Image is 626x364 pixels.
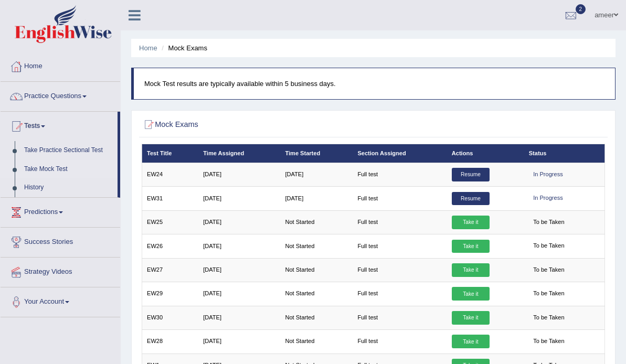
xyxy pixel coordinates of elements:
[142,258,198,282] td: EW27
[144,79,604,89] p: Mock Test results are typically available within 5 business days.
[142,330,198,354] td: EW28
[142,163,198,186] td: EW24
[198,187,280,210] td: [DATE]
[280,187,353,210] td: [DATE]
[280,210,353,234] td: Not Started
[280,234,353,258] td: Not Started
[529,240,569,253] span: To be Taken
[452,335,490,348] a: Take it
[159,43,207,53] li: Mock Exams
[19,160,118,179] a: Take Mock Test
[353,282,447,306] td: Full test
[198,282,280,306] td: [DATE]
[529,263,569,277] span: To be Taken
[198,163,280,186] td: [DATE]
[452,192,490,206] a: Resume
[280,306,353,329] td: Not Started
[529,192,568,206] div: In Progress
[139,44,157,52] a: Home
[353,210,447,234] td: Full test
[198,258,280,282] td: [DATE]
[529,335,569,349] span: To be Taken
[353,144,447,163] th: Section Assigned
[353,187,447,210] td: Full test
[19,178,118,197] a: History
[142,282,198,306] td: EW29
[353,234,447,258] td: Full test
[452,168,490,181] a: Resume
[452,263,490,277] a: Take it
[198,144,280,163] th: Time Assigned
[142,234,198,258] td: EW26
[142,306,198,329] td: EW30
[452,287,490,301] a: Take it
[1,198,120,224] a: Predictions
[529,287,569,301] span: To be Taken
[280,282,353,306] td: Not Started
[142,187,198,210] td: EW31
[198,306,280,329] td: [DATE]
[452,311,490,325] a: Take it
[280,330,353,354] td: Not Started
[142,118,429,132] h2: Mock Exams
[198,210,280,234] td: [DATE]
[1,112,118,138] a: Tests
[1,52,120,78] a: Home
[1,258,120,284] a: Strategy Videos
[142,144,198,163] th: Test Title
[353,306,447,329] td: Full test
[19,141,118,160] a: Take Practice Sectional Test
[576,4,586,14] span: 2
[280,163,353,186] td: [DATE]
[198,234,280,258] td: [DATE]
[529,311,569,325] span: To be Taken
[452,216,490,229] a: Take it
[529,216,569,229] span: To be Taken
[1,82,120,108] a: Practice Questions
[280,144,353,163] th: Time Started
[1,287,120,314] a: Your Account
[524,144,604,163] th: Status
[447,144,524,163] th: Actions
[529,168,568,181] div: In Progress
[198,330,280,354] td: [DATE]
[280,258,353,282] td: Not Started
[142,210,198,234] td: EW25
[353,163,447,186] td: Full test
[452,240,490,253] a: Take it
[1,228,120,254] a: Success Stories
[353,330,447,354] td: Full test
[353,258,447,282] td: Full test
